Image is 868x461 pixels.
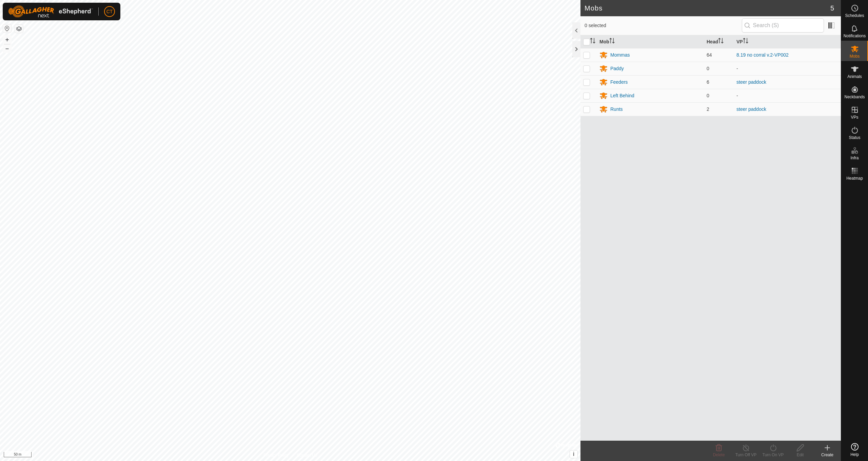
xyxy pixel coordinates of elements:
[847,75,862,79] span: Animals
[707,66,709,71] span: 0
[707,79,709,85] span: 6
[297,452,317,458] a: Contact Us
[736,106,766,112] a: steer paddock
[610,52,630,59] div: Mommas
[3,36,11,44] button: +
[851,115,858,119] span: VPs
[742,18,824,33] input: Search (S)
[841,440,868,459] a: Help
[707,52,712,58] span: 64
[610,79,628,86] div: Feeders
[707,93,709,98] span: 0
[3,44,11,53] button: –
[845,14,864,18] span: Schedules
[846,176,863,180] span: Heatmap
[787,452,814,458] div: Edit
[830,3,834,13] span: 5
[570,450,577,458] button: i
[850,453,859,457] span: Help
[704,35,734,48] th: Head
[585,4,830,12] h2: Mobs
[850,156,859,160] span: Infra
[718,39,724,44] p-sorticon: Activate to sort
[263,452,289,458] a: Privacy Policy
[106,8,113,15] span: CT
[610,92,634,99] div: Left Behind
[590,39,595,44] p-sorticon: Activate to sort
[736,52,789,58] a: 8.19 no corral v.2-VP002
[734,62,841,75] td: -
[759,452,787,458] div: Turn On VP
[610,65,624,72] div: Paddy
[3,24,11,33] button: Reset Map
[609,39,615,44] p-sorticon: Activate to sort
[743,39,748,44] p-sorticon: Activate to sort
[8,5,93,18] img: Gallagher Logo
[849,136,860,140] span: Status
[585,22,742,29] span: 0 selected
[732,452,759,458] div: Turn Off VP
[844,34,866,38] span: Notifications
[573,451,574,457] span: i
[734,89,841,102] td: -
[850,54,860,58] span: Mobs
[734,35,841,48] th: VP
[814,452,841,458] div: Create
[610,106,623,113] div: Runts
[15,25,23,33] button: Map Layers
[707,106,709,112] span: 2
[713,453,725,457] span: Delete
[736,79,766,85] a: steer paddock
[597,35,704,48] th: Mob
[844,95,865,99] span: Neckbands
